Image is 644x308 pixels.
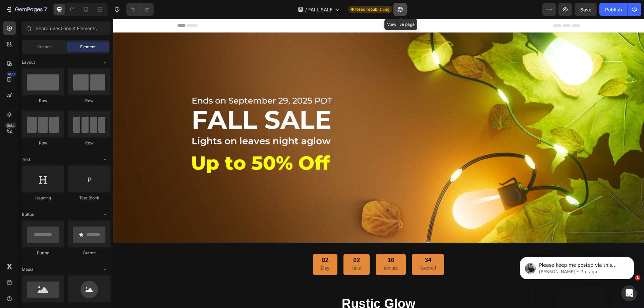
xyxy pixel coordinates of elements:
iframe: Intercom notifications message [510,243,644,290]
span: FALL SALE [308,6,332,13]
div: Publish [605,6,622,13]
div: Row [22,98,64,104]
div: 16 [271,238,285,245]
span: Layout [22,59,35,65]
span: Save [580,7,591,12]
span: Toggle open [100,264,110,275]
div: Row [22,140,64,146]
div: 02 [238,238,249,245]
div: Undo/Redo [126,3,154,16]
span: Need republishing [355,6,389,12]
button: Save [575,3,597,16]
div: 34 [307,238,323,245]
div: Heading [22,195,64,201]
button: 7 [3,3,50,16]
div: Row [68,98,110,104]
p: Day [208,245,216,254]
div: 450 [6,71,16,77]
span: Toggle open [100,209,110,220]
div: Text Block [68,195,110,201]
span: 1 [635,275,640,281]
div: 02 [208,238,216,245]
span: Section [37,44,52,50]
span: Toggle open [100,57,110,68]
span: Toggle open [100,154,110,165]
span: Text [22,157,30,163]
span: Media [22,266,34,272]
iframe: Intercom live chat [621,285,637,301]
input: Search Sections & Elements [22,21,110,35]
div: Row [68,140,110,146]
span: / [305,6,307,13]
div: Beta [5,123,16,128]
span: Element [80,44,96,50]
h2: Rustic Glow [64,278,467,293]
span: Button [22,211,34,218]
p: Second [307,245,323,254]
p: 7 [44,5,47,13]
div: Button [22,250,64,256]
div: Button [68,250,110,256]
p: Hour [238,245,249,254]
iframe: Design area [113,19,644,308]
button: Publish [599,3,628,16]
p: Minute [271,245,285,254]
